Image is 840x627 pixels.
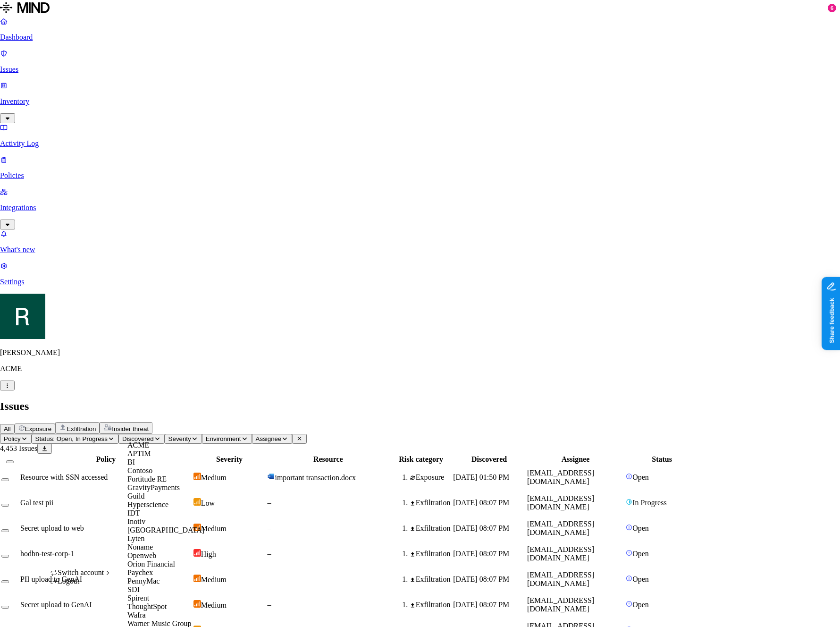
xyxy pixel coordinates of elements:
[127,585,140,593] span: SDI
[127,517,145,525] span: Inotiv
[127,602,167,610] span: ThoughtSpot
[127,492,144,500] span: Guild
[127,526,204,534] span: [GEOGRAPHIC_DATA]
[127,483,180,491] span: GravityPayments
[127,551,156,559] span: Openweb
[127,594,149,602] span: Spirent
[127,458,135,466] span: BI
[50,577,111,585] div: Logout
[127,577,160,585] span: PennyMac
[58,568,104,576] span: Switch account
[127,449,151,458] span: APTIM
[127,466,152,474] span: Contoso
[127,534,144,542] span: Lyten
[127,475,167,483] span: Fortitude RE
[127,568,153,576] span: Paychex
[127,441,149,449] span: ACME
[127,509,140,517] span: IDT
[127,560,175,568] span: Orion Financial
[127,611,146,619] span: Wafra
[127,500,168,508] span: Hyperscience
[127,543,153,551] span: Noname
